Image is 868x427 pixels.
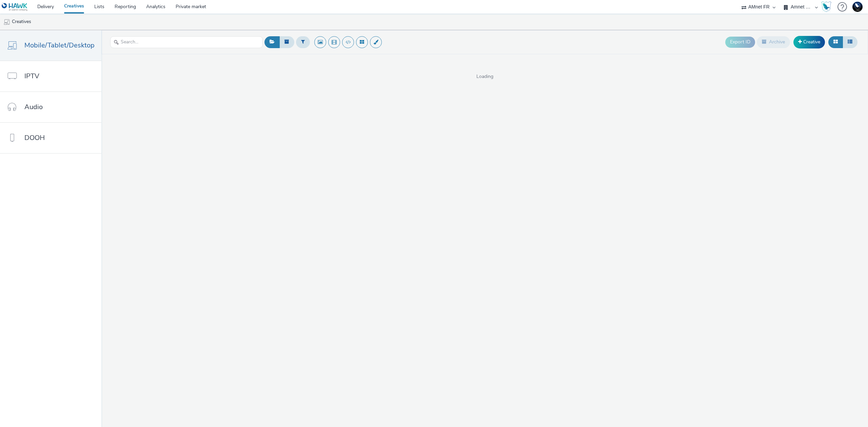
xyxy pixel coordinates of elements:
a: Creative [793,36,825,48]
span: DOOH [24,133,45,143]
button: Grid [828,36,843,48]
img: Hawk Academy [821,1,831,12]
img: mobile [3,19,10,25]
span: Loading [101,73,868,80]
a: Hawk Academy [821,1,834,12]
input: Search... [110,36,263,48]
img: Support Hawk [852,2,863,12]
button: Table [843,36,857,48]
span: Mobile/Tablet/Desktop [24,40,95,50]
span: Audio [24,102,43,112]
span: IPTV [24,71,39,81]
button: Archive [757,36,790,48]
img: undefined Logo [2,3,28,11]
button: Export ID [725,37,755,47]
